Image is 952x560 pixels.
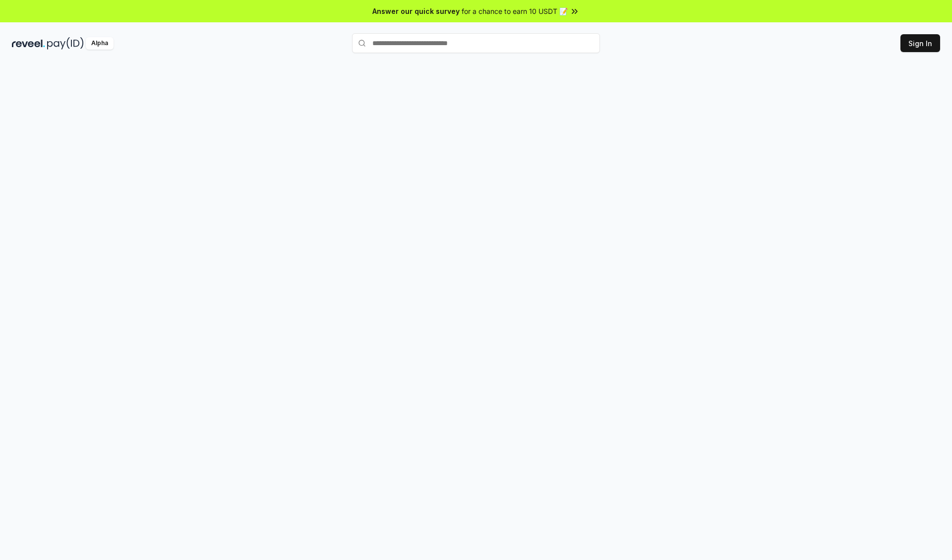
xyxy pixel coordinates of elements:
button: Sign In [900,34,940,52]
span: for a chance to earn 10 USDT 📝 [462,6,568,16]
img: pay_id [47,37,84,50]
img: reveel_dark [12,37,45,50]
span: Answer our quick survey [372,6,460,16]
div: Alpha [86,37,114,50]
